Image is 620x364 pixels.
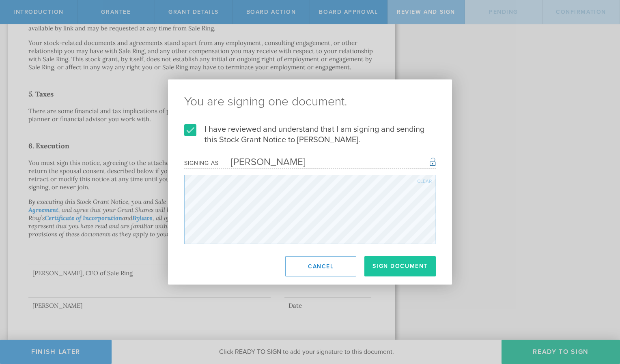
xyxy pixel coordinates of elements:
[219,156,306,168] div: [PERSON_NAME]
[579,301,620,340] iframe: Chat Widget
[184,96,436,108] ng-pluralize: You are signing one document.
[364,256,436,276] button: Sign Document
[184,124,436,145] label: I have reviewed and understand that I am signing and sending this Stock Grant Notice to [PERSON_N...
[285,256,356,276] button: Cancel
[184,160,219,167] div: Signing as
